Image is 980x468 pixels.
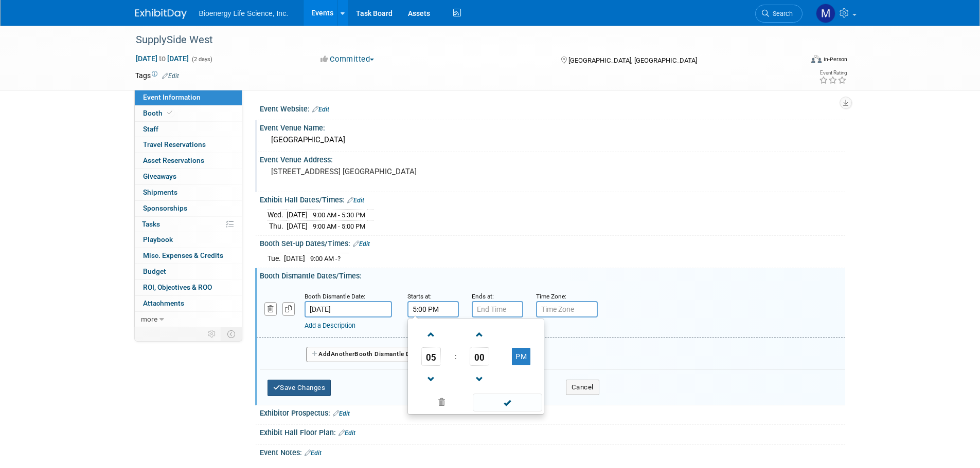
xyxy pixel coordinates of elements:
span: more [141,315,157,323]
td: [DATE] [287,210,308,221]
input: Time Zone [536,301,598,317]
a: Staff [135,122,242,137]
a: Sponsorships [135,201,242,216]
button: Committed [317,54,378,65]
span: Budget [143,267,166,275]
span: Bioenergy Life Science, Inc. [199,9,289,17]
td: [DATE] [284,253,305,264]
a: Travel Reservations [135,137,242,153]
span: Travel Reservations [143,140,206,148]
td: Tags [135,70,179,81]
span: Event Information [143,93,201,101]
a: Edit [353,240,370,248]
a: Edit [162,72,179,80]
span: Playbook [143,235,173,244]
a: Asset Reservations [135,153,242,169]
pre: [STREET_ADDRESS] [GEOGRAPHIC_DATA] [271,167,492,176]
td: Toggle Event Tabs [221,327,242,341]
td: : [453,347,458,366]
a: Booth [135,106,242,121]
div: Booth Set-up Dates/Times: [260,236,845,249]
span: Asset Reservations [143,156,204,164]
span: Misc. Expenses & Credits [143,251,223,259]
a: more [135,312,242,327]
small: Time Zone: [536,293,566,300]
a: Edit [305,450,322,457]
a: Misc. Expenses & Credits [135,248,242,264]
a: Shipments [135,185,242,200]
a: Decrement Hour [421,366,441,392]
div: [GEOGRAPHIC_DATA] [268,132,838,148]
img: Format-Inperson.png [811,55,822,63]
span: Booth [143,109,174,117]
button: Save Changes [268,380,331,396]
a: Increment Minute [470,321,489,347]
span: [DATE] [DATE] [135,54,189,63]
div: Booth Dismantle Dates/Times: [260,268,845,281]
button: AddAnotherBooth Dismantle Date [306,347,425,362]
button: PM [512,348,530,365]
div: Event Format [742,53,848,69]
a: Clear selection [410,396,474,410]
span: Search [769,10,793,17]
a: Attachments [135,296,242,311]
a: Playbook [135,232,242,248]
img: Michelle Wald [816,4,835,23]
div: Exhibit Hall Floor Plan: [260,425,845,438]
a: Done [472,396,543,410]
span: Pick Minute [470,347,489,366]
small: Booth Dismantle Date: [305,293,365,300]
div: Event Website: [260,101,845,115]
td: Tue. [268,253,284,264]
span: 9:00 AM - 5:30 PM [313,211,365,219]
span: 9:00 AM - [310,255,341,263]
a: Event Information [135,90,242,105]
span: 9:00 AM - 5:00 PM [313,222,365,230]
a: Search [755,5,803,23]
a: Tasks [135,217,242,232]
img: ExhibitDay [135,9,187,19]
span: ROI, Objectives & ROO [143,283,212,291]
a: ROI, Objectives & ROO [135,280,242,295]
i: Booth reservation complete [167,110,172,116]
span: (2 days) [191,56,212,63]
small: Ends at: [472,293,494,300]
a: Budget [135,264,242,279]
div: SupplySide West [132,31,787,49]
div: In-Person [823,55,847,63]
a: Edit [312,106,329,113]
td: [DATE] [287,221,308,232]
span: Attachments [143,299,184,307]
span: [GEOGRAPHIC_DATA], [GEOGRAPHIC_DATA] [568,57,697,64]
div: Event Notes: [260,445,845,458]
a: Edit [333,410,350,417]
span: Pick Hour [421,347,441,366]
span: Tasks [142,220,160,228]
span: to [157,54,167,63]
span: Staff [143,125,158,133]
input: Start Time [407,301,459,317]
span: Giveaways [143,172,176,180]
a: Edit [347,197,364,204]
td: Wed. [268,210,287,221]
td: Personalize Event Tab Strip [203,327,221,341]
a: Increment Hour [421,321,441,347]
a: Edit [338,429,355,437]
span: Shipments [143,188,177,196]
span: Another [331,350,355,358]
a: Giveaways [135,169,242,184]
div: Event Rating [819,70,847,76]
a: Decrement Minute [470,366,489,392]
span: ? [337,255,341,263]
span: Sponsorships [143,204,187,212]
div: Event Venue Address: [260,152,845,165]
input: Date [305,301,392,317]
td: Thu. [268,221,287,232]
a: Add a Description [305,322,355,329]
div: Exhibitor Prospectus: [260,405,845,419]
small: Starts at: [407,293,432,300]
div: Exhibit Hall Dates/Times: [260,192,845,205]
button: Cancel [566,380,599,395]
input: End Time [472,301,523,317]
div: Event Venue Name: [260,120,845,133]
